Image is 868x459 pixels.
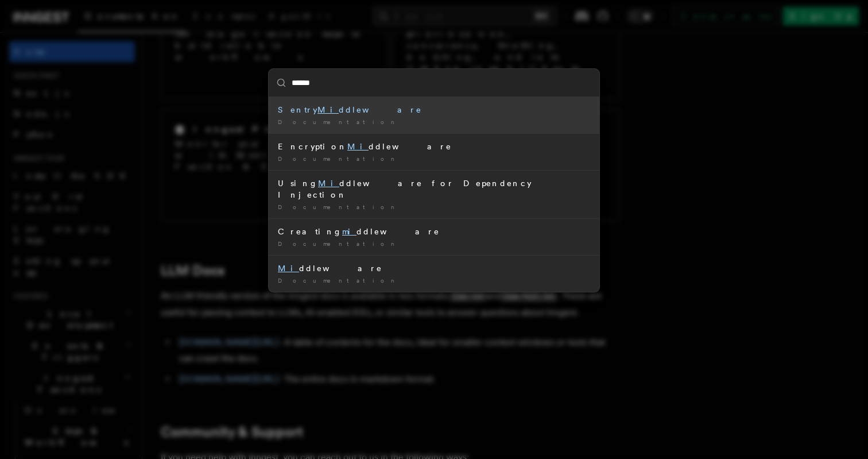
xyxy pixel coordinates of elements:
[278,263,590,274] div: ddleware
[278,264,299,273] mark: Mi
[278,104,590,115] div: Sentry ddleware
[317,105,339,114] mark: Mi
[278,155,399,162] span: Documentation
[278,203,399,210] span: Documentation
[278,178,590,200] div: Using ddleware for Dependency Injection
[278,240,399,247] span: Documentation
[278,141,590,152] div: Encryption ddleware
[342,227,356,236] mark: mi
[318,179,339,188] mark: Mi
[278,277,399,284] span: Documentation
[278,226,590,237] div: Creating ddleware
[278,118,399,125] span: Documentation
[347,142,369,151] mark: Mi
